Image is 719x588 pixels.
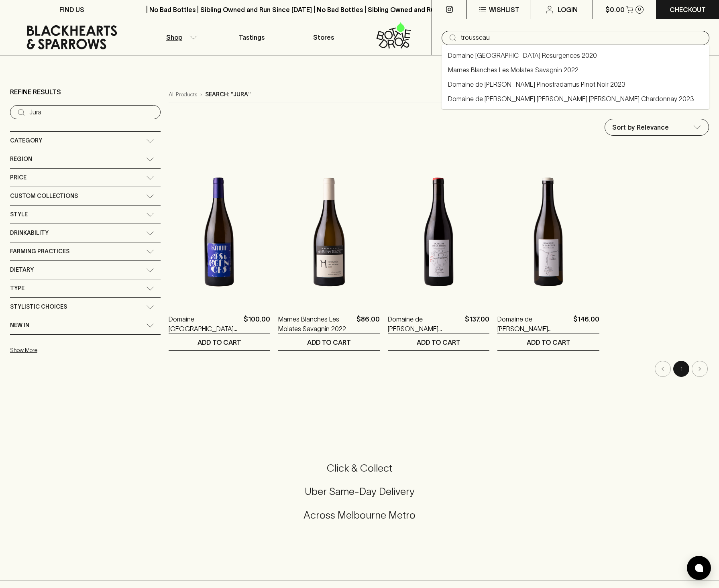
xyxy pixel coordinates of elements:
[489,5,519,14] p: Wishlist
[205,90,251,99] p: Search: "Jura"
[169,90,197,99] a: All Products
[612,122,669,132] p: Sort by Relevance
[356,314,380,334] p: $86.00
[461,31,703,44] input: Try "Pinot noir"
[10,265,34,275] span: Dietary
[307,338,351,347] p: ADD TO CART
[10,320,29,330] span: New In
[10,187,161,205] div: Custom Collections
[497,314,570,334] a: Domaine de [PERSON_NAME] [PERSON_NAME] [PERSON_NAME] Chardonnay 2023
[313,33,334,42] p: Stores
[10,87,61,97] p: Refine Results
[695,564,703,572] img: bubble-icon
[169,334,270,350] button: ADD TO CART
[10,173,26,183] span: Price
[10,342,115,358] button: Show More
[10,228,49,238] span: Drinkability
[29,106,154,119] input: Try “Pinot noir”
[497,334,599,350] button: ADD TO CART
[10,242,161,260] div: Farming Practices
[448,79,625,89] a: Domaine de [PERSON_NAME] Pinostradamus Pinot Noir 2023
[670,5,706,14] p: Checkout
[59,5,84,14] p: FIND US
[10,298,161,316] div: Stylistic Choices
[288,19,360,55] a: Stores
[10,224,161,242] div: Drinkability
[239,33,265,42] p: Tastings
[605,119,709,135] div: Sort by Relevance
[169,361,709,377] nav: pagination navigation
[673,361,689,377] button: page 1
[497,162,599,302] img: Domaine de la Borde Cote de Caillot Chardonnay 2023
[638,7,641,12] p: 0
[10,210,28,220] span: Style
[10,509,709,522] h5: Across Melbourne Metro
[10,191,78,201] span: Custom Collections
[10,154,32,164] span: Region
[278,314,353,334] a: Marnes Blanches Les Molates Savagnin 2022
[388,314,462,334] a: Domaine de [PERSON_NAME] Pinostradamus Pinot Noir 2023
[448,65,578,75] a: Marnes Blanches Les Molates Savagnin 2022
[10,485,709,498] h5: Uber Same-Day Delivery
[417,338,460,347] p: ADD TO CART
[10,283,24,293] span: Type
[10,132,161,150] div: Category
[10,150,161,168] div: Region
[169,162,270,302] img: Domaine La Calmette Resurgences 2020
[10,169,161,187] div: Price
[558,5,578,14] p: Login
[527,338,570,347] p: ADD TO CART
[10,429,709,564] div: Call to action block
[10,205,161,224] div: Style
[166,33,182,42] p: Shop
[244,314,270,334] p: $100.00
[573,314,599,334] p: $146.00
[169,314,240,334] a: Domaine [GEOGRAPHIC_DATA] Resurgences 2020
[10,302,67,312] span: Stylistic Choices
[10,136,42,146] span: Category
[144,19,216,55] button: Shop
[10,279,161,297] div: Type
[605,5,625,14] p: $0.00
[10,316,161,334] div: New In
[278,162,380,302] img: Marnes Blanches Les Molates Savagnin 2022
[388,334,489,350] button: ADD TO CART
[465,314,489,334] p: $137.00
[278,334,380,350] button: ADD TO CART
[10,462,709,475] h5: Click & Collect
[200,90,202,99] p: ›
[10,246,69,256] span: Farming Practices
[10,261,161,279] div: Dietary
[448,51,597,60] a: Domaine [GEOGRAPHIC_DATA] Resurgences 2020
[388,162,489,302] img: Domaine de la Borde Pinostradamus Pinot Noir 2023
[216,19,288,55] a: Tastings
[198,338,241,347] p: ADD TO CART
[448,94,694,104] a: Domaine de [PERSON_NAME] [PERSON_NAME] [PERSON_NAME] Chardonnay 2023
